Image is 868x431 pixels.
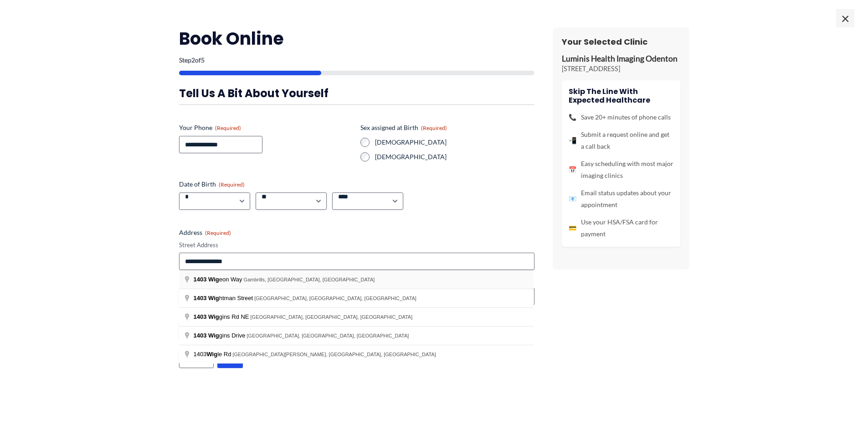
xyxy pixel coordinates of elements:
span: gins Drive [194,332,247,339]
p: Step of [179,57,534,63]
h4: Skip the line with Expected Healthcare [569,87,673,104]
li: Use your HSA/FSA card for payment [569,216,673,240]
span: Wig [208,276,219,283]
li: Submit a request online and get a call back [569,129,673,152]
legend: Sex assigned at Birth [360,123,447,132]
span: 📲 [569,135,576,146]
span: 1403 [194,313,207,320]
span: 1403 le Rd [194,351,233,358]
span: Wig [208,295,219,301]
li: Easy scheduling with most major imaging clinics [569,158,673,182]
legend: Address [179,228,231,237]
span: [GEOGRAPHIC_DATA][PERSON_NAME], [GEOGRAPHIC_DATA], [GEOGRAPHIC_DATA] [233,352,436,357]
span: (Required) [205,229,231,236]
span: [GEOGRAPHIC_DATA], [GEOGRAPHIC_DATA], [GEOGRAPHIC_DATA] [251,314,413,320]
span: (Required) [219,181,245,188]
label: [DEMOGRAPHIC_DATA] [375,152,534,161]
span: (Required) [215,125,241,131]
span: 1403 [194,332,207,339]
span: (Required) [421,125,447,131]
span: 1403 [194,276,207,283]
label: Street Address [179,241,534,249]
p: [STREET_ADDRESS] [562,64,680,73]
span: eon Way [194,276,244,283]
li: Email status updates about your appointment [569,187,673,211]
li: Save 20+ minutes of phone calls [569,111,673,123]
span: 📞 [569,111,576,123]
span: 2 [191,56,195,64]
span: × [836,9,854,27]
h3: Tell us a bit about yourself [179,86,534,100]
span: Gambrills, [GEOGRAPHIC_DATA], [GEOGRAPHIC_DATA] [244,277,375,282]
p: Luminis Health Imaging Odenton [562,54,680,64]
label: Your Phone [179,123,353,132]
span: 5 [201,56,205,64]
h2: Book Online [179,27,534,50]
span: [GEOGRAPHIC_DATA], [GEOGRAPHIC_DATA], [GEOGRAPHIC_DATA] [247,333,409,338]
label: [DEMOGRAPHIC_DATA] [375,138,534,147]
span: Wig [206,351,217,358]
span: htman Street [194,295,255,301]
span: 📧 [569,193,576,205]
span: Wig [208,332,219,339]
h3: Your Selected Clinic [562,36,680,47]
legend: Date of Birth [179,180,245,189]
span: Wig [208,313,219,320]
span: 💳 [569,222,576,234]
span: 1403 [194,295,207,301]
span: 📅 [569,164,576,176]
span: [GEOGRAPHIC_DATA], [GEOGRAPHIC_DATA], [GEOGRAPHIC_DATA] [254,296,416,301]
span: gins Rd NE [194,313,251,320]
